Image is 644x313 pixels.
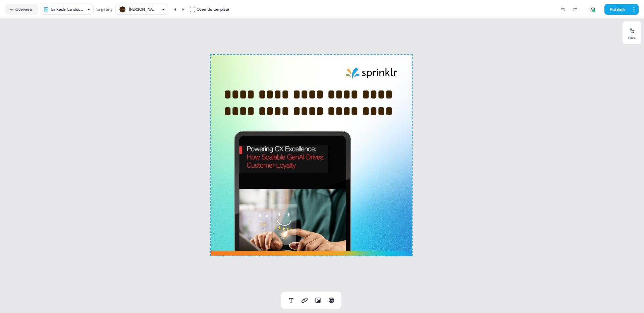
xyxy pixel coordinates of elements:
button: Publish [604,4,629,15]
div: Override template [197,6,229,13]
div: LinkedIn Landscape [51,6,84,13]
div: [PERSON_NAME] [129,6,156,13]
div: targeting [96,6,113,13]
img: Image [239,142,328,175]
button: [PERSON_NAME] [115,4,168,15]
button: Edits [623,25,641,40]
button: Overview [5,4,38,15]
